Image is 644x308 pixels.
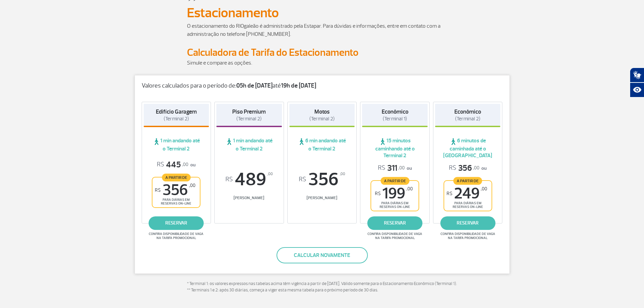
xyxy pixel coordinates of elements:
sup: ,00 [189,183,195,188]
a: reservar [367,216,423,230]
p: O estacionamento do RIOgaleão é administrado pela Estapar. Para dúvidas e informações, entre em c... [187,22,457,38]
button: Abrir recursos assistivos. [630,82,644,97]
sup: ,00 [481,186,487,192]
span: (Terminal 2) [236,116,262,122]
strong: Motos [314,108,330,115]
p: ou [378,163,412,173]
span: (Terminal 2) [309,116,335,122]
span: (Terminal 1) [383,116,407,122]
span: 1 min andando até o Terminal 2 [216,137,282,152]
button: Abrir tradutor de língua de sinais. [630,68,644,82]
a: reservar [149,216,204,230]
a: reservar [440,216,495,230]
span: 445 [157,160,188,170]
sup: R$ [299,176,306,183]
span: A partir de [381,177,409,185]
span: 356 [449,163,479,173]
span: para diárias em reservas on-line [450,201,486,209]
sup: R$ [155,187,161,193]
h2: Calculadora de Tarifa do Estacionamento [187,46,457,59]
span: 249 [447,186,487,201]
span: 489 [216,170,282,189]
span: 1 min andando até o Terminal 2 [144,137,209,152]
strong: Econômico [454,108,481,115]
span: 356 [289,170,355,189]
p: ou [157,160,195,170]
sup: R$ [225,176,233,183]
p: Simule e compare as opções. [187,59,457,67]
button: Calcular novamente [277,247,368,263]
span: 199 [375,186,413,201]
strong: Edifício Garagem [156,108,197,115]
span: 6 minutos de caminhada até o [GEOGRAPHIC_DATA] [435,137,501,159]
sup: R$ [447,191,452,196]
span: Confira disponibilidade de vaga na tarifa promocional [148,232,205,240]
span: (Terminal 2) [164,116,189,122]
span: A partir de [162,173,191,181]
span: [PERSON_NAME] [289,195,355,200]
span: para diárias em reservas on-line [377,201,413,209]
span: 311 [378,163,405,173]
p: ou [449,163,486,173]
sup: ,00 [340,170,345,178]
span: 15 minutos caminhando até o Terminal 2 [362,137,428,159]
strong: Econômico [382,108,408,115]
span: [PERSON_NAME] [216,195,282,200]
p: Valores calculados para o período de: até [142,82,503,90]
p: * Terminal 1: os valores expressos nas tabelas acima têm vigência a partir de [DATE]. Válido some... [187,281,457,294]
span: 356 [155,183,195,198]
span: Confira disponibilidade de vaga na tarifa promocional [366,232,423,240]
span: para diárias em reservas on-line [158,198,194,206]
div: Plugin de acessibilidade da Hand Talk. [630,68,644,97]
span: (Terminal 2) [455,116,480,122]
sup: R$ [375,191,381,196]
sup: ,00 [267,170,273,178]
strong: 19h de [DATE] [281,82,316,90]
span: Confira disponibilidade de vaga na tarifa promocional [439,232,496,240]
span: 6 min andando até o Terminal 2 [289,137,355,152]
sup: ,00 [406,186,413,192]
strong: 05h de [DATE] [236,82,272,90]
h1: Estacionamento [187,7,457,19]
span: A partir de [453,177,482,185]
strong: Piso Premium [232,108,266,115]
